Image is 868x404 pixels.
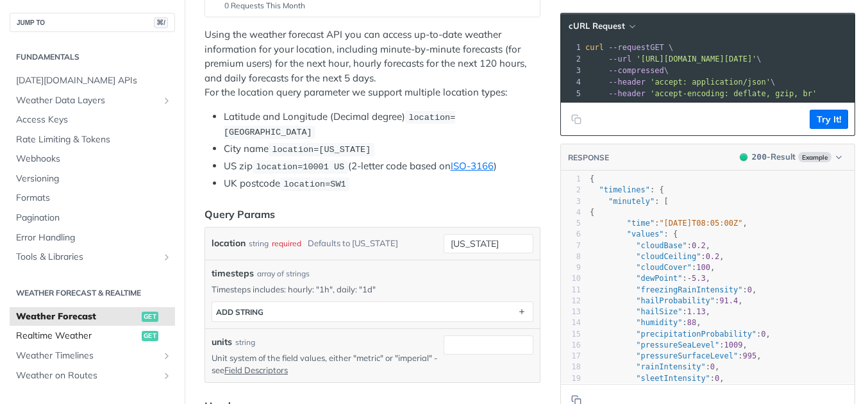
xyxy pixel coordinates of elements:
div: 18 [561,362,581,373]
span: \ [585,66,669,75]
li: US zip (2-letter code based on ) [224,159,540,174]
span: "hailProbability" [636,296,715,305]
li: Latitude and Longitude (Decimal degree) [224,110,540,140]
button: RESPONSE [567,151,610,164]
span: : , [590,252,724,261]
span: 1.13 [687,307,706,316]
span: 'accept-encoding: deflate, gzip, br' [650,89,817,98]
span: : , [590,318,701,327]
span: "dewPoint" [636,274,682,283]
div: required [272,234,301,253]
div: 5 [561,218,581,229]
span: 995 [742,351,756,360]
a: Webhooks [10,149,175,169]
span: "precipitationProbability" [636,330,756,339]
span: --header [608,89,646,98]
span: Example [798,152,831,162]
span: "minutely" [608,197,655,206]
h2: Weather Forecast & realtime [10,287,175,299]
span: "cloudCover" [636,263,692,272]
span: Formats [16,192,172,205]
div: 1 [561,42,583,53]
p: Unit system of the field values, either "metric" or "imperial" - see [212,352,438,375]
span: location=SW1 [283,180,346,189]
div: 13 [561,307,581,317]
span: [DATE][DOMAIN_NAME] APIs [16,74,172,87]
a: Weather Data LayersShow subpages for Weather Data Layers [10,91,175,110]
div: 2 [561,53,583,65]
div: 1 [561,174,581,185]
a: Weather on RoutesShow subpages for Weather on Routes [10,366,175,385]
div: 2 [561,185,581,196]
div: 4 [561,207,581,218]
div: 17 [561,351,581,362]
div: 5 [561,88,583,99]
div: array of strings [257,268,310,280]
span: \ [585,55,762,63]
label: location [212,234,246,253]
a: ISO-3166 [451,160,494,172]
span: --request [608,43,650,52]
span: Access Keys [16,114,172,126]
span: \ [585,78,775,87]
span: : { [590,185,664,194]
span: '[URL][DOMAIN_NAME][DATE]' [636,55,756,63]
span: 0 [747,285,752,294]
div: 7 [561,240,581,251]
div: Defaults to [US_STATE] [308,234,398,253]
span: 88 [687,318,696,327]
button: Show subpages for Weather Data Layers [162,96,172,106]
a: Realtime Weatherget [10,326,175,346]
h2: Fundamentals [10,51,175,63]
span: : , [590,307,710,316]
div: string [235,337,255,348]
label: units [212,335,232,349]
span: "humidity" [636,318,682,327]
span: timesteps [212,267,254,280]
span: Webhooks [16,153,172,165]
a: Error Handling [10,228,175,248]
span: cURL Request [569,21,625,31]
span: get [142,331,158,341]
button: ADD string [212,302,533,321]
div: 6 [561,229,581,240]
span: Weather Forecast [16,310,138,323]
div: 10 [561,273,581,284]
p: Timesteps includes: hourly: "1h", daily: "1d" [212,283,533,295]
span: Weather Data Layers [16,94,158,107]
span: : , [590,341,747,349]
a: [DATE][DOMAIN_NAME] APIs [10,71,175,90]
a: Versioning [10,169,175,189]
div: 3 [561,65,583,76]
a: Field Descriptors [224,365,288,375]
span: Realtime Weather [16,330,138,342]
div: - Result [752,151,796,164]
button: Copy to clipboard [567,110,585,129]
span: : { [590,230,678,239]
span: "cloudCeiling" [636,252,701,261]
span: : [ [590,197,669,206]
span: : , [590,330,771,339]
span: Versioning [16,173,172,185]
div: 11 [561,285,581,296]
span: "pressureSeaLevel" [636,341,719,349]
button: Show subpages for Weather Timelines [162,351,172,361]
li: City name [224,142,540,156]
div: 15 [561,329,581,340]
span: "sleetIntensity" [636,374,710,383]
span: "freezingRainIntensity" [636,285,742,294]
li: UK postcode [224,176,540,191]
div: 12 [561,296,581,307]
span: 200 [740,153,747,161]
span: 0.2 [706,252,720,261]
span: Error Handling [16,231,172,244]
div: 3 [561,196,581,207]
span: 0.2 [692,241,706,250]
span: "[DATE]T08:05:00Z" [659,219,742,228]
div: 16 [561,340,581,351]
span: : , [590,241,710,250]
span: 100 [696,263,710,272]
span: "pressureSurfaceLevel" [636,351,738,360]
div: Query Params [204,206,275,222]
span: 5.3 [692,274,706,283]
